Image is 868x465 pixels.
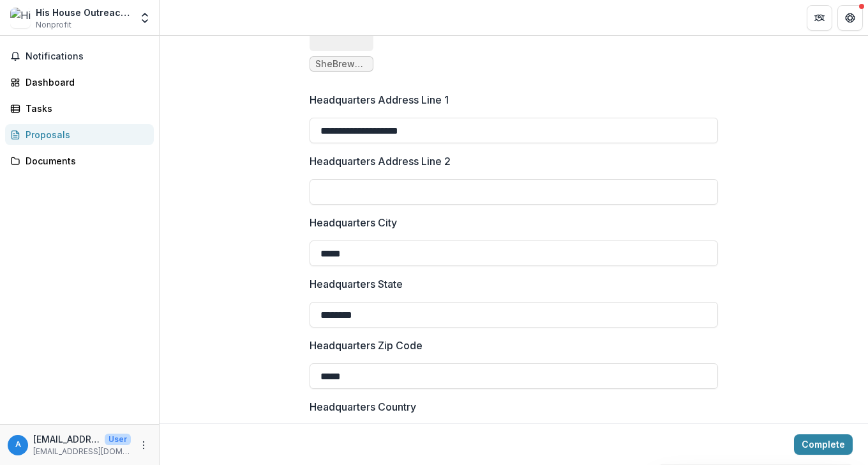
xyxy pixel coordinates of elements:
[837,5,863,31] button: Get Help
[5,72,154,93] a: Dashboard
[310,276,403,292] p: Headquarters State
[26,128,144,141] div: Proposals
[10,8,31,28] img: His House Outreach Ministries
[5,46,154,67] button: Notifications
[315,59,368,70] span: SheBrews-LogoBuildout_RGB_Coffee-Transition_Black.png
[5,98,154,119] a: Tasks
[15,441,21,449] div: admin@shebrewsok.org
[26,51,149,62] span: Notifications
[33,432,100,446] p: [EMAIL_ADDRESS][DOMAIN_NAME]
[310,154,451,169] p: Headquarters Address Line 2
[310,92,449,107] p: Headquarters Address Line 1
[136,5,154,31] button: Open entity switcher
[310,399,416,414] p: Headquarters Country
[794,434,853,455] button: Complete
[807,5,832,31] button: Partners
[5,150,154,171] a: Documents
[310,215,397,230] p: Headquarters City
[36,19,71,31] span: Nonprofit
[33,446,131,457] p: [EMAIL_ADDRESS][DOMAIN_NAME]
[26,102,144,115] div: Tasks
[26,154,144,168] div: Documents
[36,6,131,19] div: His House Outreach Ministries
[310,338,423,353] p: Headquarters Zip Code
[26,75,144,89] div: Dashboard
[136,437,151,453] button: More
[5,124,154,145] a: Proposals
[105,434,131,445] p: User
